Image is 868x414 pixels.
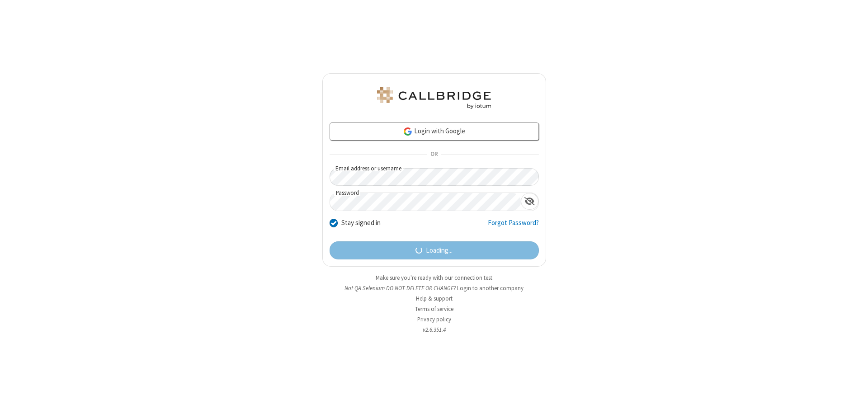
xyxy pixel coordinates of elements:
span: OR [427,148,441,161]
div: Show password [521,193,538,210]
button: Login to another company [457,284,524,292]
a: Login with Google [330,122,539,141]
button: Loading... [330,241,539,259]
a: Make sure you're ready with our connection test [376,274,492,282]
a: Help & support [416,295,453,302]
input: Password [330,193,521,211]
li: Not QA Selenium DO NOT DELETE OR CHANGE? [322,284,546,292]
img: google-icon.png [403,127,413,136]
label: Stay signed in [341,218,381,228]
img: QA Selenium DO NOT DELETE OR CHANGE [375,87,493,109]
a: Privacy policy [417,315,451,323]
li: v2.6.351.4 [322,325,546,334]
input: Email address or username [330,168,539,186]
a: Forgot Password? [488,218,539,235]
span: Loading... [426,245,453,256]
a: Terms of service [415,305,453,313]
